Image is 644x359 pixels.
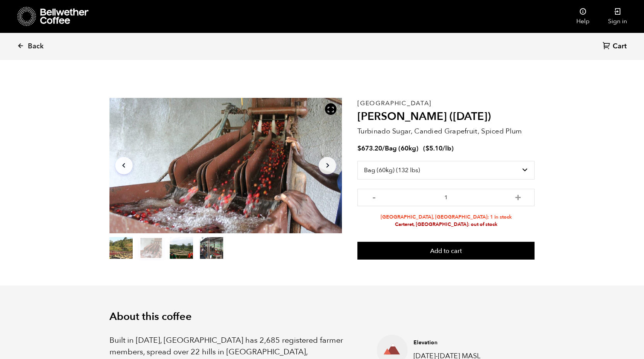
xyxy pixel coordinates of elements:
[357,221,535,228] li: Carteret, [GEOGRAPHIC_DATA]: out of stock
[382,144,385,153] span: /
[425,144,429,153] span: $
[357,144,361,153] span: $
[357,126,535,137] p: Turbinado Sugar, Candied Grapefruit, Spiced Plum
[425,144,442,153] bdi: 5.10
[28,42,44,51] span: Back
[385,144,419,153] span: Bag (60kg)
[603,41,629,52] a: Cart
[423,144,454,153] span: ( )
[357,242,535,260] button: Add to cart
[513,193,523,200] button: +
[442,144,451,153] span: /lb
[357,110,535,123] h2: [PERSON_NAME] ([DATE])
[109,311,535,323] h2: About this coffee
[613,42,627,51] span: Cart
[357,214,535,221] li: [GEOGRAPHIC_DATA], [GEOGRAPHIC_DATA]: 1 in stock
[357,144,382,153] bdi: 673.20
[413,339,487,347] h4: Elevation
[369,193,379,200] button: -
